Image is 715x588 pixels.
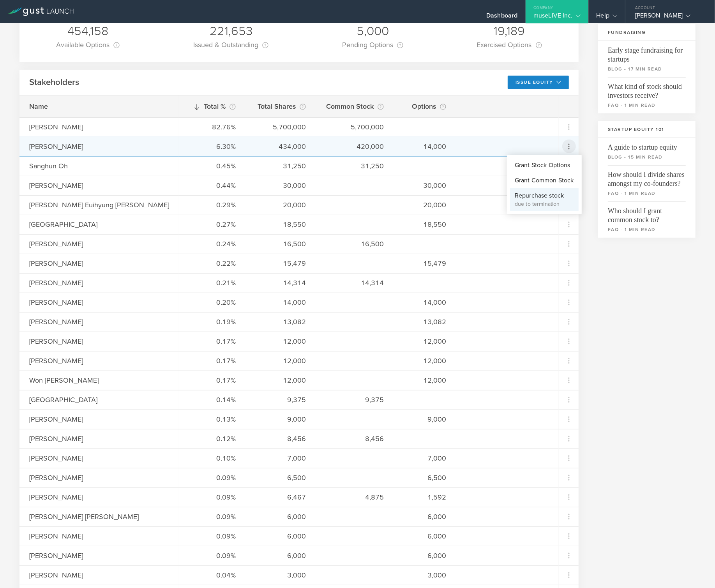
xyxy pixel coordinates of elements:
[515,161,574,170] div: Grant Stock Options
[515,200,574,208] div: due to termination
[676,551,715,588] iframe: Chat Widget
[515,191,574,200] div: Repurchase stock
[515,176,574,185] div: Grant Common Stock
